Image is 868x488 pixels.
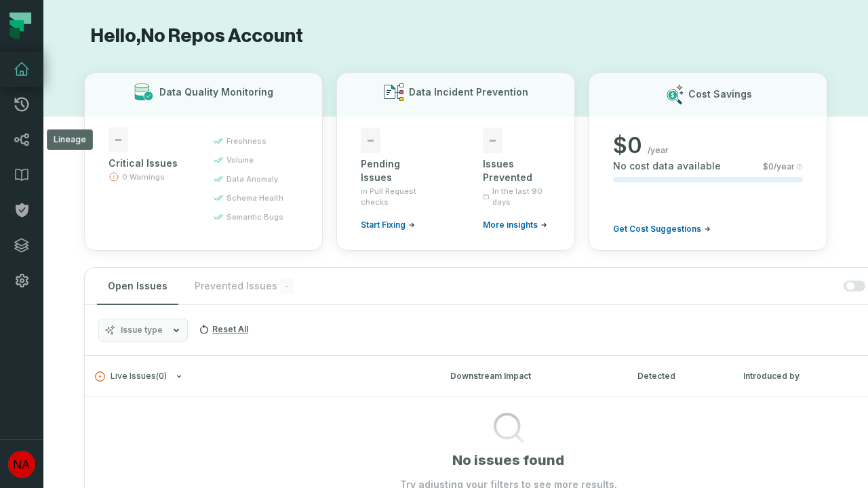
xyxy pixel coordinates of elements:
[8,451,35,478] img: avatar of No Repos Account
[743,370,865,382] div: Introduced by
[122,171,165,182] span: 0 Warnings
[84,24,827,48] h1: Hello, No Repos Account
[483,220,538,230] span: More insights
[95,371,426,382] button: Live Issues(0)
[159,85,273,99] h3: Data Quality Monitoring
[361,128,380,153] span: -
[589,73,827,251] button: Cost Savings$0/yearNo cost data available$0/yearGet Cost Suggestions
[409,85,528,99] h3: Data Incident Prevention
[483,128,502,153] span: -
[226,174,278,184] span: data anomaly
[450,370,613,382] div: Downstream Impact
[613,132,642,159] span: $ 0
[98,319,188,342] button: Issue type
[361,157,429,184] div: Pending Issues
[226,192,283,203] span: schema health
[613,224,711,235] a: Get Cost Suggestions
[361,186,429,207] span: in Pull Request checks
[361,220,415,230] a: Start Fixing
[226,211,283,222] span: semantic bugs
[193,319,254,340] button: Reset All
[688,87,752,101] h3: Cost Savings
[84,73,323,251] button: Data Quality Monitoring-Critical Issues0 Warningsfreshnessvolumedata anomalyschema healthsemantic...
[47,129,93,150] div: Lineage
[226,155,254,165] span: volume
[613,159,721,173] span: No cost data available
[95,371,167,382] span: Live Issues ( 0 )
[637,370,719,382] div: Detected
[613,224,701,235] span: Get Cost Suggestions
[492,186,551,207] span: In the last 90 days
[483,220,547,230] a: More insights
[763,161,795,172] span: $ 0 /year
[108,127,128,152] span: -
[226,136,267,146] span: freshness
[648,145,669,156] span: /year
[121,325,163,335] span: Issue type
[483,157,551,184] div: Issues Prevented
[361,220,406,230] span: Start Fixing
[108,157,189,170] div: Critical Issues
[336,73,575,251] button: Data Incident Prevention-Pending Issuesin Pull Request checksStart Fixing-Issues PreventedIn the ...
[97,268,178,304] button: Open Issues
[452,451,564,470] h1: No issues found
